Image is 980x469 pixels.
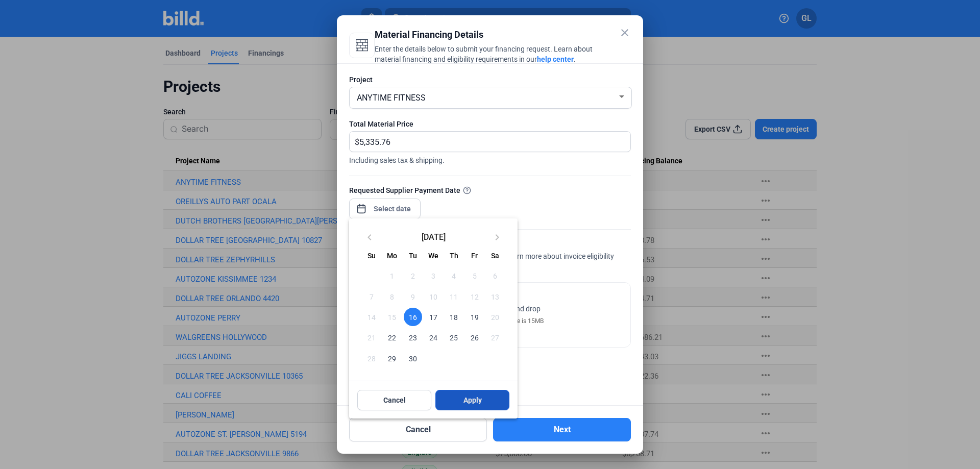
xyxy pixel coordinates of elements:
button: September 14, 2025 [361,307,382,327]
span: Th [450,252,458,260]
button: September 6, 2025 [485,265,505,286]
button: September 24, 2025 [423,327,444,348]
button: September 15, 2025 [382,307,402,327]
span: 13 [486,287,504,306]
button: September 4, 2025 [444,265,464,286]
span: Mo [387,252,397,260]
span: 3 [424,266,443,285]
button: September 7, 2025 [361,286,382,307]
button: September 22, 2025 [382,327,402,348]
button: September 1, 2025 [382,265,402,286]
span: 23 [404,328,422,347]
span: Fr [471,252,478,260]
span: Cancel [383,395,406,405]
span: 22 [383,328,401,347]
button: September 23, 2025 [403,327,423,348]
span: 24 [424,328,443,347]
span: 25 [445,328,463,347]
span: 17 [424,308,443,326]
span: 29 [383,349,401,367]
span: 10 [424,287,443,306]
button: September 12, 2025 [464,286,484,307]
button: September 21, 2025 [361,327,382,348]
button: September 16, 2025 [403,307,423,327]
span: 26 [465,328,483,347]
button: September 13, 2025 [485,286,505,307]
span: 19 [465,308,483,326]
span: 4 [445,266,463,285]
span: Su [367,252,376,260]
button: September 28, 2025 [361,348,382,368]
span: 1 [383,266,401,285]
span: Sa [491,252,499,260]
span: 14 [362,308,381,326]
button: September 11, 2025 [444,286,464,307]
mat-icon: keyboard_arrow_left [363,231,376,243]
span: 6 [486,266,504,285]
span: 7 [362,287,381,306]
span: 8 [383,287,401,306]
span: Apply [463,395,482,405]
span: We [428,252,438,260]
button: September 5, 2025 [464,265,484,286]
span: 12 [465,287,483,306]
mat-icon: keyboard_arrow_right [491,231,503,243]
span: 16 [404,308,422,326]
button: September 18, 2025 [444,307,464,327]
span: 2 [404,266,422,285]
button: September 26, 2025 [464,327,484,348]
button: September 8, 2025 [382,286,402,307]
button: Apply [435,390,509,410]
button: September 10, 2025 [423,286,444,307]
span: 21 [362,328,381,347]
span: 9 [404,287,422,306]
span: 20 [486,308,504,326]
span: 30 [404,349,422,367]
button: September 3, 2025 [423,265,444,286]
button: September 30, 2025 [403,348,423,368]
button: September 9, 2025 [403,286,423,307]
span: Tu [409,252,417,260]
button: Cancel [357,390,431,410]
span: 11 [445,287,463,306]
span: 27 [486,328,504,347]
button: September 19, 2025 [464,307,484,327]
button: September 25, 2025 [444,327,464,348]
span: [DATE] [380,232,487,240]
button: September 20, 2025 [485,307,505,327]
button: September 17, 2025 [423,307,444,327]
button: September 29, 2025 [382,348,402,368]
button: September 2, 2025 [403,265,423,286]
span: 28 [362,349,381,367]
button: September 27, 2025 [485,327,505,348]
span: 5 [465,266,483,285]
span: 18 [445,308,463,326]
span: 15 [383,308,401,326]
